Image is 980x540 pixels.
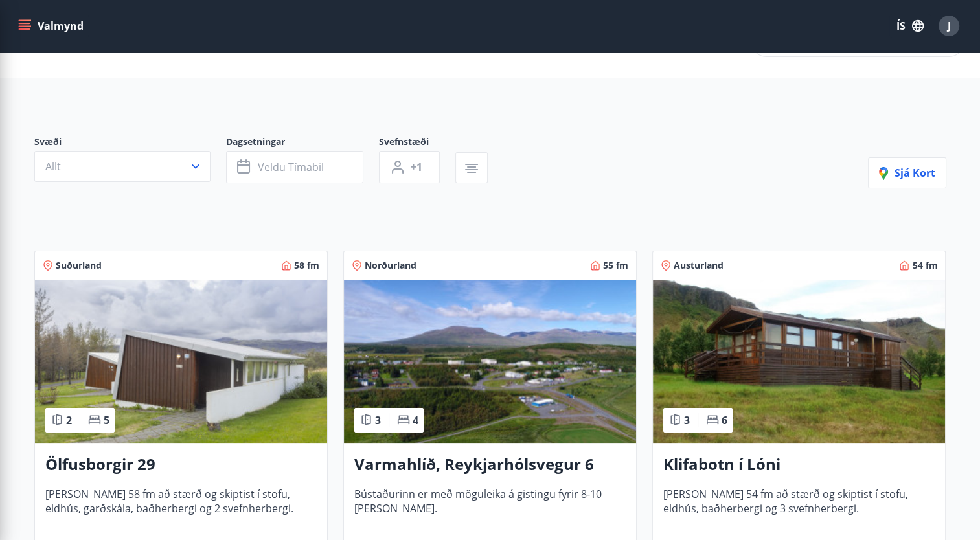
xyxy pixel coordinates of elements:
[948,19,951,33] span: J
[66,413,72,427] span: 2
[226,151,363,183] button: Veldu tímabil
[879,166,935,180] span: Sjá kort
[45,159,61,174] span: Allt
[104,413,109,427] span: 5
[653,280,945,443] img: Paella dish
[722,413,727,427] span: 6
[889,14,931,38] button: ÍS
[354,453,626,477] h3: Varmahlíð, Reykjarhólsvegur 6
[294,259,319,272] span: 58 fm
[56,259,102,272] span: Suðurland
[603,259,628,272] span: 55 fm
[354,487,626,530] span: Bústaðurinn er með möguleika á gistingu fyrir 8-10 [PERSON_NAME].
[365,259,416,272] span: Norðurland
[35,280,327,443] img: Paella dish
[45,487,317,530] span: [PERSON_NAME] 58 fm að stærð og skiptist í stofu, eldhús, garðskála, baðherbergi og 2 svefnherbergi.
[379,151,440,183] button: +1
[413,413,418,427] span: 4
[375,413,381,427] span: 3
[16,14,89,38] button: menu
[674,259,724,272] span: Austurland
[912,259,937,272] span: 54 fm
[663,453,935,477] h3: Klifabotn í Lóni
[258,160,324,174] span: Veldu tímabil
[344,280,636,443] img: Paella dish
[45,453,317,477] h3: Ölfusborgir 29
[868,157,946,188] button: Sjá kort
[34,151,211,182] button: Allt
[933,10,964,41] button: J
[379,135,455,151] span: Svefnstæði
[411,160,422,174] span: +1
[34,135,226,151] span: Svæði
[663,487,935,530] span: [PERSON_NAME] 54 fm að stærð og skiptist í stofu, eldhús, baðherbergi og 3 svefnherbergi.
[684,413,690,427] span: 3
[226,135,379,151] span: Dagsetningar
